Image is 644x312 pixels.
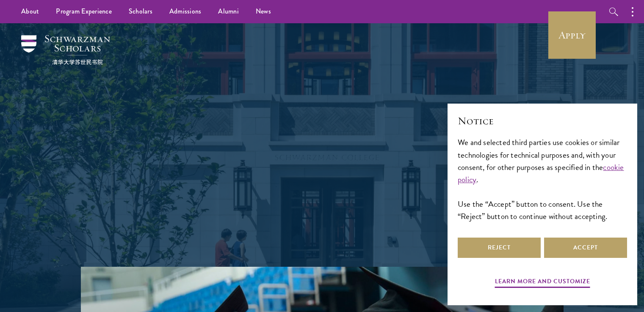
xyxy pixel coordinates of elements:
h2: Notice [458,114,627,128]
button: Accept [544,238,627,258]
div: We and selected third parties use cookies or similar technologies for technical purposes and, wit... [458,136,627,222]
button: Reject [458,238,541,258]
button: Learn more and customize [495,276,590,289]
a: Apply [548,11,596,59]
img: Schwarzman Scholars [21,35,110,65]
a: cookie policy [458,161,624,186]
